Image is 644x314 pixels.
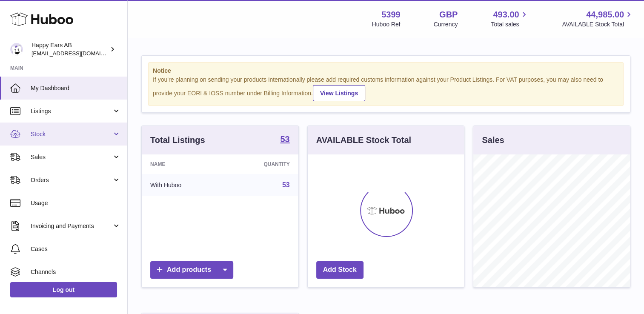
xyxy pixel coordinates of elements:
span: Sales [31,153,112,161]
span: 493.00 [493,9,519,20]
span: Cases [31,245,121,253]
a: Log out [10,282,117,297]
div: If you're planning on sending your products internationally please add required customs informati... [153,76,619,101]
span: Stock [31,130,112,138]
a: 53 [280,135,289,145]
span: My Dashboard [31,84,121,92]
div: Currency [434,20,458,29]
strong: GBP [439,9,458,20]
a: Add Stock [316,261,364,279]
span: Orders [31,176,112,184]
span: Channels [31,268,121,276]
h3: Sales [482,134,504,146]
span: AVAILABLE Stock Total [562,20,634,29]
span: [EMAIL_ADDRESS][DOMAIN_NAME] [31,50,125,57]
a: 44,985.00 AVAILABLE Stock Total [562,9,634,29]
td: With Huboo [142,174,224,196]
span: Invoicing and Payments [31,222,112,230]
a: View Listings [313,85,365,101]
strong: Notice [153,67,619,75]
span: Usage [31,199,121,207]
div: Happy Ears AB [31,41,108,57]
span: Total sales [491,20,529,29]
h3: Total Listings [150,134,205,146]
span: 44,985.00 [586,9,624,20]
th: Quantity [224,154,298,174]
a: Add products [150,261,233,279]
strong: 53 [280,135,289,143]
h3: AVAILABLE Stock Total [316,134,411,146]
strong: 5399 [381,9,401,20]
div: Huboo Ref [372,20,401,29]
a: 493.00 Total sales [491,9,529,29]
th: Name [142,154,224,174]
a: 53 [282,181,290,188]
span: Listings [31,107,112,115]
img: 3pl@happyearsearplugs.com [10,43,23,56]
